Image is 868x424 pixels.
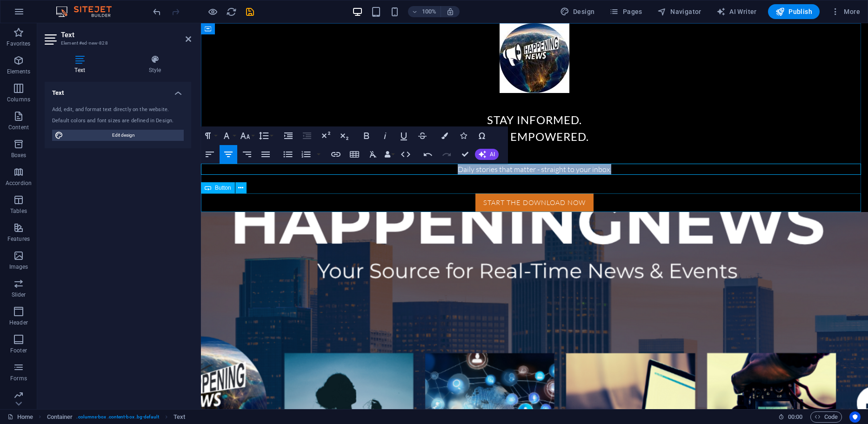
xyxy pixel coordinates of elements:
[207,6,218,17] button: Click here to leave preview mode and continue editing
[346,145,363,164] button: Insert Table
[244,6,255,17] button: save
[12,291,26,298] p: Slider
[297,145,315,164] button: Ordered List
[815,411,838,423] span: Code
[654,4,705,19] button: Navigator
[606,4,646,19] button: Pages
[7,68,31,75] p: Elements
[454,126,472,145] button: Icons
[238,126,256,145] button: Font Size
[609,7,642,16] span: Pages
[7,96,30,103] p: Columns
[119,55,191,74] h4: Style
[414,126,431,145] button: Strikethrough
[419,145,437,164] button: Undo (Ctrl+Z)
[358,126,375,145] button: Bold (Ctrl+B)
[6,179,32,187] p: Accordion
[657,7,701,16] span: Navigator
[11,152,27,159] p: Boxes
[9,263,28,271] p: Images
[66,130,181,141] span: Edit design
[7,411,33,423] a: Click to cancel selection. Double-click to open Pages
[45,82,191,99] h4: Text
[7,40,30,47] p: Favorites
[364,145,382,164] button: Clear Formatting
[10,347,27,354] p: Footer
[238,145,256,164] button: Align Right
[560,7,595,16] span: Design
[201,145,219,164] button: Align Left
[376,126,394,145] button: Italic (Ctrl+I)
[76,411,159,423] span: . columns-box .content-box .bg-default
[47,411,186,423] nav: breadcrumb
[52,130,184,141] button: Edit design
[8,124,29,131] p: Content
[716,7,757,16] span: AI Writer
[490,152,495,157] span: AI
[61,31,191,39] h2: Text
[9,319,28,326] p: Header
[7,235,30,243] p: Features
[47,411,73,423] span: Click to select. Double-click to edit
[215,185,231,191] span: Button
[827,4,864,19] button: More
[788,411,802,423] span: 00 00
[315,145,322,164] button: Ordered List
[257,145,274,164] button: Align Justify
[257,126,274,145] button: Line Height
[438,145,455,164] button: Redo (Ctrl+Shift+Z)
[226,6,237,17] button: reload
[174,411,185,423] span: Click to select. Double-click to edit
[475,149,499,160] button: AI
[775,7,812,16] span: Publish
[795,413,796,420] span: :
[201,126,219,145] button: Paragraph Format
[317,126,334,145] button: Superscript
[298,126,316,145] button: Decrease Indent
[831,7,860,16] span: More
[383,145,396,164] button: Data Bindings
[778,411,803,423] h6: Session time
[52,106,184,114] div: Add, edit, and format text directly on the website.
[152,7,162,17] i: Undo: Move elements (Ctrl+Z)
[327,145,345,164] button: Insert Link
[436,126,454,145] button: Colors
[446,7,454,16] i: On resize automatically adjust zoom level to fit chosen device.
[556,4,599,19] div: Design (Ctrl+Alt+Y)
[556,4,599,19] button: Design
[768,4,820,19] button: Publish
[397,145,414,164] button: HTML
[61,39,173,47] h3: Element #ed-new-828
[280,126,297,145] button: Increase Indent
[245,7,255,17] i: Save (Ctrl+S)
[456,145,474,164] button: Confirm (Ctrl+⏎)
[52,117,184,125] div: Default colors and font sizes are defined in Design.
[849,411,861,423] button: Usercentrics
[257,141,410,151] span: Daily stories that matter - straight to your inbox.
[53,6,123,17] img: Editor Logo
[45,55,119,74] h4: Text
[220,145,237,164] button: Align Center
[10,207,27,215] p: Tables
[422,6,437,17] h6: 100%
[408,6,441,17] button: 100%
[151,6,162,17] button: undo
[713,4,761,19] button: AI Writer
[395,126,413,145] button: Underline (Ctrl+U)
[279,145,297,164] button: Unordered List
[10,375,27,382] p: Forms
[335,126,353,145] button: Subscript
[473,126,491,145] button: Special Characters
[220,126,237,145] button: Font Family
[226,7,237,17] i: Reload page
[810,411,842,423] button: Code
